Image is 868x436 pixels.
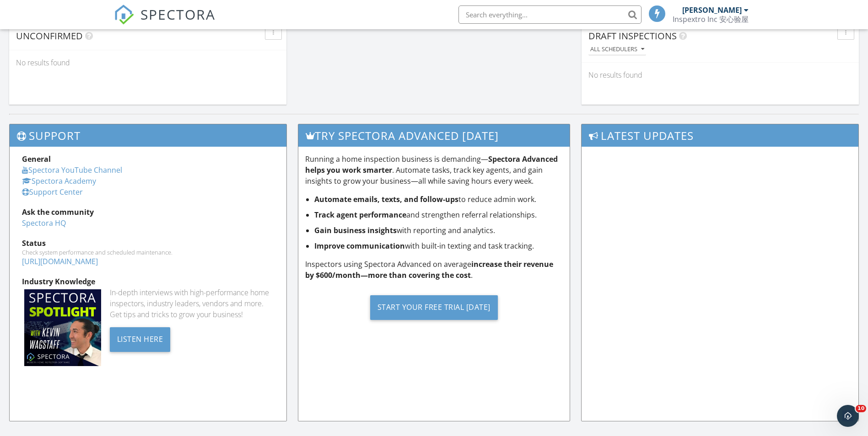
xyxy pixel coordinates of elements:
div: In-depth interviews with high-performance home inspectors, industry leaders, vendors and more. Ge... [110,287,274,320]
input: Search everything... [458,5,642,24]
li: with reporting and analytics. [314,225,563,236]
div: Check system performance and scheduled maintenance. [22,249,274,256]
img: Spectoraspolightmain [24,289,101,366]
a: Start Your Free Trial [DATE] [305,288,563,327]
a: SPECTORA [114,12,216,32]
div: No results found [582,63,859,87]
h3: Latest Updates [582,124,858,147]
a: Spectora Academy [22,176,96,186]
div: Ask the community [22,207,274,218]
span: SPECTORA [140,5,216,24]
strong: Track agent performance [314,210,406,220]
strong: General [22,154,51,164]
div: No results found [9,50,286,75]
div: Start Your Free Trial [DATE] [370,295,498,320]
strong: Automate emails, texts, and follow-ups [314,194,458,204]
div: [PERSON_NAME] [682,5,742,15]
button: All schedulers [588,43,646,56]
li: and strengthen referral relationships. [314,209,563,220]
li: with built-in texting and task tracking. [314,240,563,251]
a: Spectora YouTube Channel [22,165,122,175]
iframe: Intercom live chat [837,405,859,427]
li: to reduce admin work. [314,194,563,205]
strong: Gain business insights [314,225,397,235]
p: Running a home inspection business is demanding— . Automate tasks, track key agents, and gain ins... [305,154,563,186]
a: Support Center [22,187,83,197]
div: Industry Knowledge [22,276,274,287]
h3: Try spectora advanced [DATE] [298,124,570,147]
div: All schedulers [590,46,644,53]
span: 10 [856,405,866,412]
a: Listen Here [110,334,171,344]
a: [URL][DOMAIN_NAME] [22,256,98,266]
div: Inspextro Inc 安心验屋 [673,15,749,24]
div: Status [22,238,274,249]
img: The Best Home Inspection Software - Spectora [114,5,134,25]
strong: Spectora Advanced helps you work smarter [305,154,558,175]
p: Inspectors using Spectora Advanced on average . [305,259,563,281]
span: Unconfirmed [16,30,83,42]
strong: Improve communication [314,241,405,251]
div: Listen Here [110,327,171,352]
span: Draft Inspections [588,30,677,42]
h3: Support [10,124,286,147]
a: Spectora HQ [22,218,66,228]
strong: increase their revenue by $600/month—more than covering the cost [305,259,553,280]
